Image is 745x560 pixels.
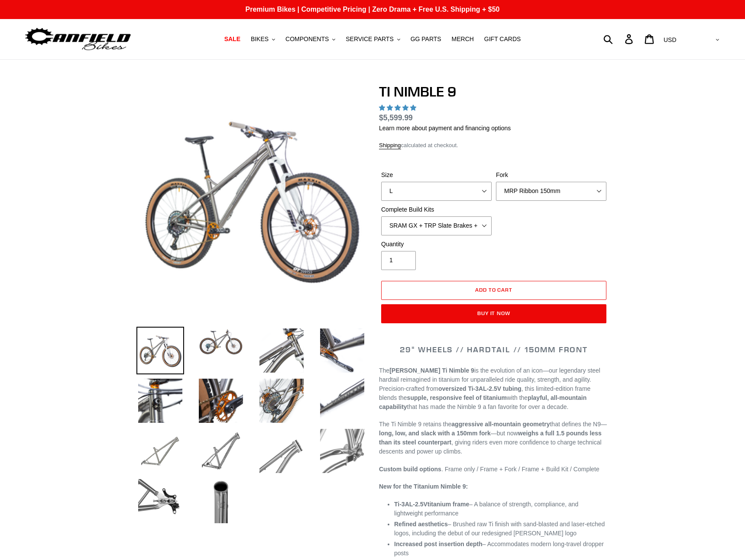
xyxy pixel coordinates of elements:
[197,327,245,357] img: Load image into Gallery viewer, TI NIMBLE 9
[452,35,474,43] span: MERCH
[480,33,525,45] a: GIFT CARDS
[379,84,609,100] h1: TI NIMBLE 9
[389,367,474,374] strong: [PERSON_NAME] Ti Nimble 9
[318,327,366,374] img: Load image into Gallery viewer, TI NIMBLE 9
[379,430,491,437] strong: long, low, and slack with a 150mm fork
[379,366,609,412] p: The is the evolution of an icon—our legendary steel hardtail reimagined in titanium for unparalle...
[258,377,305,425] img: Load image into Gallery viewer, TI NIMBLE 9
[136,327,184,374] img: Load image into Gallery viewer, TI NIMBLE 9
[24,26,132,53] img: Canfield Bikes
[406,33,446,45] a: GG PARTS
[400,344,588,354] span: 29" WHEELS // HARDTAIL // 150MM FRONT
[318,377,366,425] img: Load image into Gallery viewer, TI NIMBLE 9
[220,33,245,45] a: SALE
[224,35,240,43] span: SALE
[379,465,609,474] p: . Frame only / Frame + Fork / Frame + Build Kit / Complete
[285,35,329,43] span: COMPONENTS
[379,420,609,456] p: The Ti Nimble 9 retains the that defines the N9— —but now , giving riders even more confidence to...
[394,521,448,528] strong: Refined aesthetics
[394,501,469,508] strong: titanium frame
[394,541,483,547] strong: Increased post insertion depth
[381,240,492,249] label: Quantity
[379,430,602,446] strong: weighs a full 1.5 pounds less than its steel counterpart
[484,35,521,43] span: GIFT CARDS
[381,281,606,300] button: Add to cart
[346,35,393,43] span: SERVICE PARTS
[281,33,340,45] button: COMPONENTS
[246,33,279,45] button: BIKES
[447,33,478,45] a: MERCH
[136,377,184,425] img: Load image into Gallery viewer, TI NIMBLE 9
[379,113,413,122] span: $5,599.99
[341,33,404,45] button: SERVICE PARTS
[379,125,511,132] a: Learn more about payment and financing options
[394,500,609,518] li: – A balance of strength, compliance, and lightweight performance
[407,394,507,401] strong: supple, responsive feel of titanium
[258,327,305,374] img: Load image into Gallery viewer, TI NIMBLE 9
[136,427,184,475] img: Load image into Gallery viewer, TI NIMBLE 9
[138,85,364,311] img: TI NIMBLE 9
[394,501,428,508] span: Ti-3AL-2.5V
[394,540,609,558] li: – Accommodates modern long-travel dropper posts
[379,466,441,473] strong: Custom build options
[608,29,630,48] input: Search
[438,385,521,392] strong: oversized Ti-3AL-2.5V tubing
[379,483,468,490] strong: New for the Titanium Nimble 9:
[451,421,550,428] strong: aggressive all-mountain geometry
[411,35,441,43] span: GG PARTS
[197,477,245,525] img: Load image into Gallery viewer, TI NIMBLE 9
[496,171,606,180] label: Fork
[379,141,609,150] div: calculated at checkout.
[197,427,245,475] img: Load image into Gallery viewer, TI NIMBLE 9
[318,427,366,475] img: Load image into Gallery viewer, TI NIMBLE 9
[394,520,609,538] li: – Brushed raw Ti finish with sand-blasted and laser-etched logos, including the debut of our rede...
[381,171,492,180] label: Size
[251,35,269,43] span: BIKES
[136,477,184,525] img: Load image into Gallery viewer, TI NIMBLE 9
[379,104,418,111] span: 4.89 stars
[381,304,606,323] button: Buy it now
[381,205,492,214] label: Complete Build Kits
[475,286,513,293] span: Add to cart
[197,377,245,425] img: Load image into Gallery viewer, TI NIMBLE 9
[258,427,305,475] img: Load image into Gallery viewer, TI NIMBLE 9
[379,142,401,149] a: Shipping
